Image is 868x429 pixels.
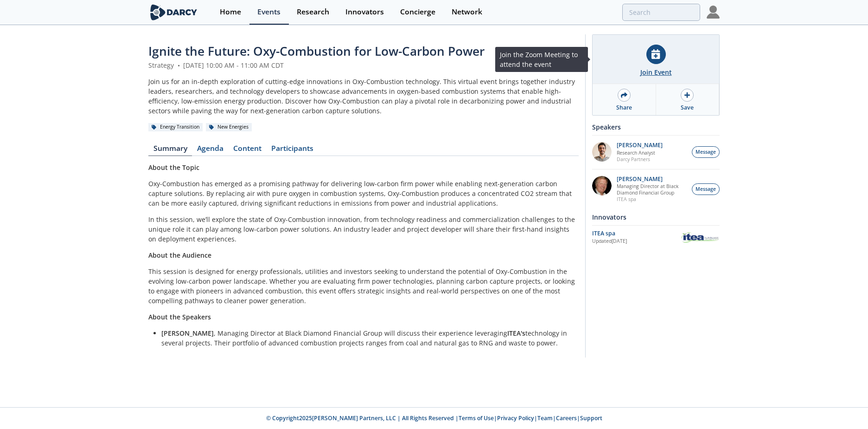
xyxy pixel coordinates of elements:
img: e78dc165-e339-43be-b819-6f39ce58aec6 [592,142,612,162]
button: Message [692,183,720,195]
strong: ITEA's [507,329,525,338]
p: ITEA spa [617,196,687,202]
button: Message [692,146,720,158]
a: Summary [148,145,192,156]
p: Oxy-Combustion has emerged as a promising pathway for delivering low-carbon firm power while enab... [148,179,579,208]
img: ITEA spa [681,231,720,244]
div: Share [616,104,632,112]
p: Managing Director at Black Diamond Financial Group [617,183,687,196]
img: logo-wide.svg [148,4,199,20]
div: Concierge [400,8,435,16]
p: [PERSON_NAME] [617,176,687,182]
strong: About the Topic [148,163,199,172]
p: [PERSON_NAME] [617,142,663,149]
a: Support [580,414,602,422]
span: • [176,61,181,70]
li: , Managing Director at Black Diamond Financial Group will discuss their experience leveraging tec... [161,328,572,348]
strong: About the Audience [148,251,211,260]
div: Innovators [592,209,720,225]
span: Ignite the Future: Oxy-Combustion for Low-Carbon Power [148,43,485,59]
p: This session is designed for energy professionals, utilities and investors seeking to understand ... [148,266,579,305]
strong: About the Speakers [148,312,211,321]
a: Careers [556,414,577,422]
a: Terms of Use [459,414,494,422]
p: Research Analyst [617,149,663,156]
div: Join Event [640,67,672,77]
span: Message [696,186,716,193]
div: Strategy [DATE] 10:00 AM - 11:00 AM CDT [148,60,579,70]
a: ITEA spa Updated[DATE] ITEA spa [592,229,720,245]
div: Events [257,8,281,16]
img: Profile [707,6,720,19]
a: Content [228,145,266,156]
div: ITEA spa [592,229,681,238]
div: Research [297,8,329,16]
div: Network [452,8,482,16]
div: Save [681,104,694,112]
p: © Copyright 2025 [PERSON_NAME] Partners, LLC | All Rights Reserved | | | | | [91,414,777,422]
div: Updated [DATE] [592,238,681,245]
div: New Energies [206,123,252,131]
input: Advanced Search [622,4,700,21]
div: Energy Transition [148,123,203,131]
a: Team [537,414,553,422]
div: Innovators [345,8,384,16]
div: Join us for an in-depth exploration of cutting-edge innovations in Oxy-Combustion technology. Thi... [148,77,579,116]
a: Agenda [192,145,228,156]
span: Message [696,149,716,156]
div: Home [220,8,241,16]
img: 5c882eca-8b14-43be-9dc2-518e113e9a37 [592,176,612,195]
a: Participants [266,145,318,156]
p: In this session, we’ll explore the state of Oxy-Combustion innovation, from technology readiness ... [148,214,579,244]
div: Speakers [592,119,720,135]
a: Privacy Policy [497,414,534,422]
p: Darcy Partners [617,156,663,162]
strong: [PERSON_NAME] [161,329,214,338]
